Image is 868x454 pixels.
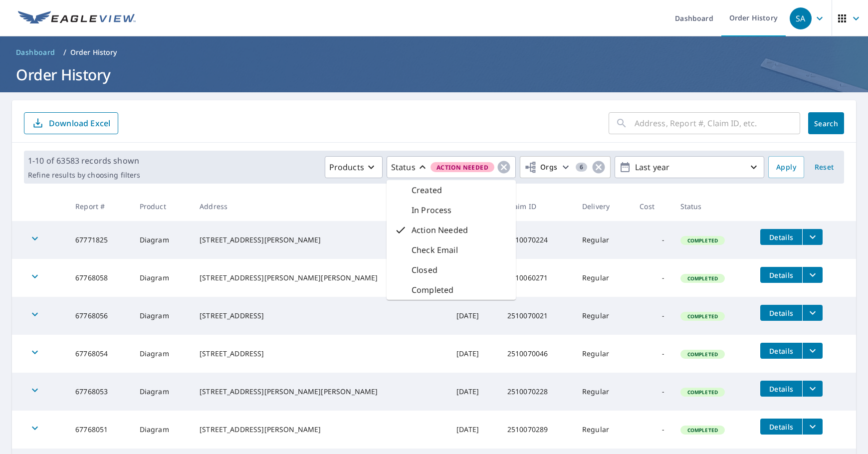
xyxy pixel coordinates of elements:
div: Completed [387,280,516,300]
button: Apply [768,156,804,178]
button: Reset [808,156,840,178]
td: 67771825 [67,221,132,259]
button: filesDropdownBtn-67768056 [802,305,823,321]
p: Status [391,161,416,173]
td: 2510070021 [499,297,574,335]
p: Last year [631,159,748,176]
th: Report # [67,192,132,221]
p: In Process [412,204,452,216]
td: 2510060271 [499,259,574,297]
button: filesDropdownBtn-67768053 [802,381,823,397]
td: [DATE] [448,373,499,411]
button: filesDropdownBtn-67768051 [802,419,823,435]
td: 67768051 [67,411,132,449]
div: [STREET_ADDRESS] [200,311,440,321]
button: Download Excel [24,112,118,134]
span: Apply [776,161,796,174]
div: [STREET_ADDRESS][PERSON_NAME][PERSON_NAME] [200,387,440,397]
td: Diagram [132,297,192,335]
div: Closed [387,260,516,280]
div: Action Needed [387,220,516,240]
td: Regular [574,297,632,335]
td: Diagram [132,411,192,449]
div: SA [790,7,812,29]
button: detailsBtn-67768053 [760,381,802,397]
p: 1-10 of 63583 records shown [28,155,140,167]
span: Details [766,232,796,242]
a: Dashboard [12,44,59,60]
span: Completed [681,275,724,282]
td: Diagram [132,259,192,297]
p: Download Excel [49,118,110,129]
span: Details [766,384,796,394]
span: Details [766,422,796,432]
td: [DATE] [448,335,499,373]
nav: breadcrumb [12,44,856,60]
span: Completed [681,313,724,320]
td: Diagram [132,221,192,259]
p: Check Email [412,244,458,256]
button: filesDropdownBtn-67768054 [802,343,823,359]
td: Diagram [132,335,192,373]
td: Regular [574,335,632,373]
img: EV Logo [18,11,136,26]
td: - [632,373,672,411]
td: Regular [574,373,632,411]
th: Product [132,192,192,221]
p: Action Needed [412,224,468,236]
td: 2510070289 [499,411,574,449]
h1: Order History [12,64,856,85]
button: detailsBtn-67771825 [760,229,802,245]
span: Dashboard [16,47,55,57]
td: Regular [574,259,632,297]
td: 2510070224 [499,221,574,259]
p: Closed [412,264,437,276]
th: Address [192,192,448,221]
button: detailsBtn-67768051 [760,419,802,435]
p: Created [412,184,442,196]
button: filesDropdownBtn-67768058 [802,267,823,283]
td: 2510070228 [499,373,574,411]
td: - [632,221,672,259]
span: Reset [812,161,836,174]
li: / [63,46,66,58]
span: Orgs [524,161,558,174]
div: In Process [387,200,516,220]
p: Products [329,161,364,173]
button: detailsBtn-67768058 [760,267,802,283]
td: 67768056 [67,297,132,335]
td: - [632,335,672,373]
td: [DATE] [448,411,499,449]
span: Details [766,308,796,318]
div: Created [387,180,516,200]
button: Orgs6 [520,156,611,178]
td: Regular [574,221,632,259]
td: 67768058 [67,259,132,297]
span: Completed [681,427,724,434]
div: [STREET_ADDRESS] [200,349,440,359]
span: Details [766,270,796,280]
td: - [632,411,672,449]
button: detailsBtn-67768054 [760,343,802,359]
th: Cost [632,192,672,221]
p: Refine results by choosing filters [28,171,140,180]
th: Delivery [574,192,632,221]
div: [STREET_ADDRESS][PERSON_NAME] [200,235,440,245]
td: 2510070046 [499,335,574,373]
div: [STREET_ADDRESS][PERSON_NAME][PERSON_NAME] [200,273,440,283]
button: filesDropdownBtn-67771825 [802,229,823,245]
th: Status [672,192,753,221]
input: Address, Report #, Claim ID, etc. [635,109,800,137]
td: 67768054 [67,335,132,373]
p: Order History [70,47,117,57]
span: Completed [681,389,724,396]
span: 6 [576,164,587,171]
td: Diagram [132,373,192,411]
td: - [632,297,672,335]
span: Details [766,346,796,356]
button: StatusAction Needed [387,156,516,178]
span: Completed [681,237,724,244]
button: detailsBtn-67768056 [760,305,802,321]
th: Claim ID [499,192,574,221]
td: 67768053 [67,373,132,411]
